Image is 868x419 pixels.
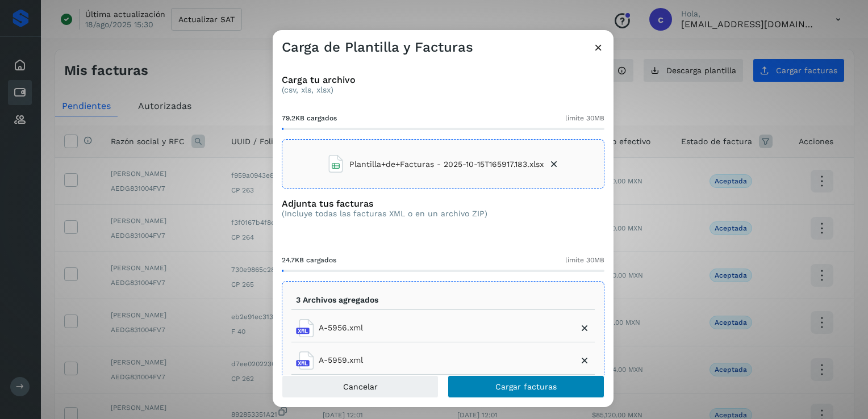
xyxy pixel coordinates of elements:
span: límite 30MB [565,255,604,265]
p: (Incluye todas las facturas XML o en un archivo ZIP) [282,209,487,219]
button: Cancelar [282,375,439,398]
span: A-5956.xml [319,322,363,334]
span: Cargar facturas [495,383,557,391]
span: 24.7KB cargados [282,255,336,265]
p: 3 Archivos agregados [296,295,378,305]
span: 79.2KB cargados [282,113,337,123]
span: A-5959.xml [319,354,363,366]
h3: Carga de Plantilla y Facturas [282,39,473,56]
span: Cancelar [343,383,378,391]
p: (csv, xls, xlsx) [282,85,604,95]
h3: Adjunta tus facturas [282,198,487,209]
span: límite 30MB [565,113,604,123]
h3: Carga tu archivo [282,74,604,85]
span: Plantilla+de+Facturas - 2025-10-15T165917.183.xlsx [349,158,544,170]
button: Cargar facturas [448,375,604,398]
